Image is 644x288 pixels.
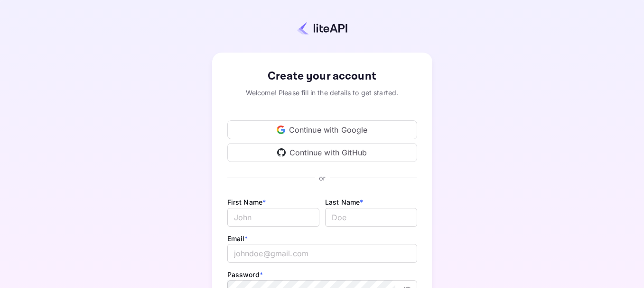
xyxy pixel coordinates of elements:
[227,143,417,162] div: Continue with GitHub
[227,208,319,227] input: John
[227,88,417,98] div: Welcome! Please fill in the details to get started.
[325,198,364,206] label: Last Name
[227,120,417,139] div: Continue with Google
[227,244,417,263] input: johndoe@gmail.com
[227,198,266,206] label: First Name
[325,208,417,227] input: Doe
[227,234,248,243] label: Email
[297,21,347,35] img: liteapi
[227,68,417,85] div: Create your account
[227,270,263,279] label: Password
